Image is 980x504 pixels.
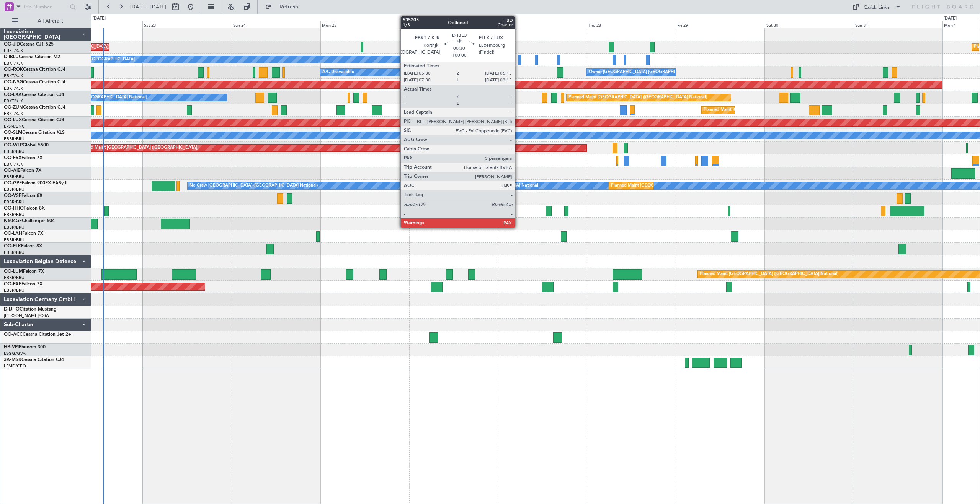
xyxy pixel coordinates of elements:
a: EBKT/KJK [4,48,23,54]
div: Planned Maint [GEOGRAPHIC_DATA] ([GEOGRAPHIC_DATA] National) [568,92,707,103]
a: [PERSON_NAME]/QSA [4,313,49,319]
div: [DATE] [944,15,957,22]
div: No Crew [GEOGRAPHIC_DATA] ([GEOGRAPHIC_DATA] National) [189,180,318,192]
span: OO-ELK [4,244,21,249]
div: Sat 30 [765,21,854,28]
a: D-IBLUCessna Citation M2 [4,55,60,59]
a: EBBR/BRU [4,237,24,243]
a: EBBR/BRU [4,288,24,293]
a: OO-WLPGlobal 5500 [4,143,49,148]
span: OO-HHO [4,206,24,211]
a: OO-ROKCessna Citation CJ4 [4,67,65,72]
div: Fri 22 [54,21,142,28]
a: OO-LUXCessna Citation CJ4 [4,118,64,122]
div: Thu 28 [587,21,676,28]
button: All Aircraft [8,15,83,27]
span: N604GF [4,219,22,223]
span: OO-ZUN [4,105,23,110]
a: EBBR/BRU [4,224,24,230]
div: No Crew [GEOGRAPHIC_DATA] ([GEOGRAPHIC_DATA] National) [411,180,539,192]
a: OO-AIEFalcon 7X [4,168,41,173]
span: [DATE] - [DATE] [130,3,166,10]
span: OO-VSF [4,193,21,198]
span: OO-ACC [4,332,23,337]
a: LFMD/CEQ [4,363,26,369]
div: Quick Links [864,4,890,11]
div: Sun 31 [854,21,942,28]
a: EBKT/KJK [4,111,23,117]
a: OO-LAHFalcon 7X [4,231,43,236]
span: OO-WLP [4,143,23,148]
a: EBBR/BRU [4,212,24,218]
a: EBKT/KJK [4,98,23,104]
div: Owner [GEOGRAPHIC_DATA]-[GEOGRAPHIC_DATA] [589,67,692,78]
div: Tue 26 [409,21,498,28]
span: D-IBLU [4,55,19,59]
a: EBBR/BRU [4,174,24,180]
a: OO-LUMFalcon 7X [4,269,44,274]
span: D-IJHO [4,307,20,312]
span: HB-VPI [4,345,19,350]
a: EBKT/KJK [4,60,23,66]
div: Mon 25 [320,21,409,28]
div: Wed 27 [498,21,587,28]
span: OO-FAE [4,282,21,286]
a: OO-LXACessna Citation CJ4 [4,93,64,97]
span: OO-LUX [4,118,22,122]
a: EBKT/KJK [4,86,23,91]
div: Planned Maint Kortrijk-[GEOGRAPHIC_DATA] [704,104,793,116]
span: OO-ROK [4,67,23,72]
span: OO-JID [4,42,20,47]
div: Sat 23 [142,21,231,28]
a: EBKT/KJK [4,73,23,79]
span: OO-LUM [4,269,23,274]
a: OO-NSGCessna Citation CJ4 [4,80,65,85]
a: OO-ELKFalcon 8X [4,244,42,249]
a: EBBR/BRU [4,187,24,192]
span: OO-GPE [4,181,22,185]
a: D-IJHOCitation Mustang [4,307,57,312]
div: Planned Maint [GEOGRAPHIC_DATA] ([GEOGRAPHIC_DATA]) [78,142,198,154]
a: OO-SLMCessna Citation XLS [4,130,65,135]
a: LFSN/ENC [4,124,25,129]
a: OO-ZUNCessna Citation CJ4 [4,105,65,110]
div: Sun 24 [232,21,320,28]
a: 3A-MSRCessna Citation CJ4 [4,358,64,362]
div: No Crew Kortrijk-[GEOGRAPHIC_DATA] [56,54,135,65]
span: OO-SLM [4,130,22,135]
span: 3A-MSR [4,358,21,362]
a: OO-FAEFalcon 7X [4,282,42,286]
span: OO-LXA [4,93,22,97]
a: OO-GPEFalcon 900EX EASy II [4,181,67,185]
div: Planned Maint [GEOGRAPHIC_DATA] ([GEOGRAPHIC_DATA] National) [611,180,750,192]
input: Trip Number [23,1,67,13]
a: OO-FSXFalcon 7X [4,156,42,160]
span: Refresh [273,4,305,10]
button: Quick Links [848,1,905,13]
a: EBKT/KJK [4,161,23,167]
a: OO-HHOFalcon 8X [4,206,45,211]
a: LSGG/GVA [4,351,26,356]
a: EBBR/BRU [4,199,24,205]
a: OO-VSFFalcon 8X [4,193,42,198]
a: EBBR/BRU [4,250,24,255]
a: HB-VPIPhenom 300 [4,345,46,350]
a: OO-JIDCessna CJ1 525 [4,42,54,47]
span: OO-AIE [4,168,20,173]
div: A/C Unavailable [322,67,354,78]
a: EBBR/BRU [4,149,24,154]
span: OO-LAH [4,231,22,236]
button: Refresh [261,1,307,13]
a: OO-ACCCessna Citation Jet 2+ [4,332,71,337]
div: [DATE] [93,15,106,22]
a: N604GFChallenger 604 [4,219,55,223]
div: Planned Maint [GEOGRAPHIC_DATA] ([GEOGRAPHIC_DATA] National) [700,268,838,280]
a: EBBR/BRU [4,136,24,142]
a: EBBR/BRU [4,275,24,281]
div: Fri 29 [676,21,764,28]
span: OO-FSX [4,156,21,160]
span: All Aircraft [20,18,81,24]
span: OO-NSG [4,80,23,85]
